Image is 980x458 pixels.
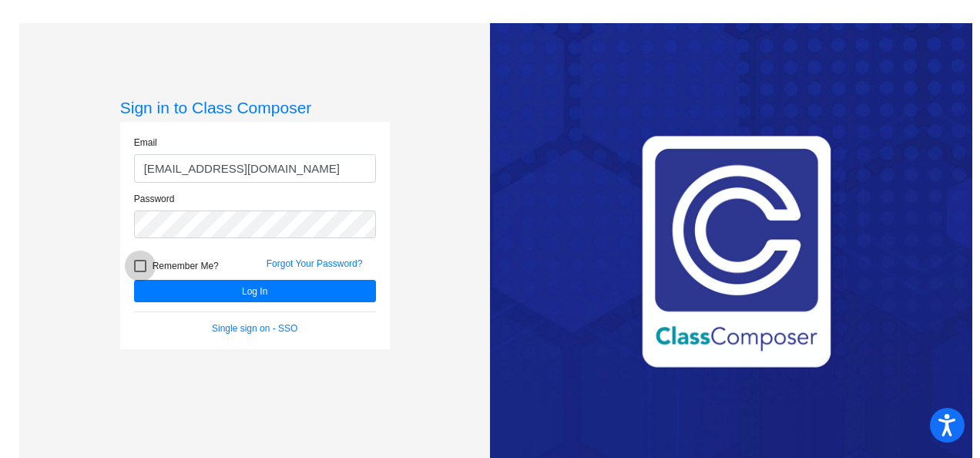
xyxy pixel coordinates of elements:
[120,98,390,117] h3: Sign in to Class Composer
[134,136,157,150] label: Email
[153,257,219,275] span: Remember Me?
[134,192,175,206] label: Password
[134,280,376,302] button: Log In
[267,258,363,269] a: Forgot Your Password?
[212,323,297,334] a: Single sign on - SSO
